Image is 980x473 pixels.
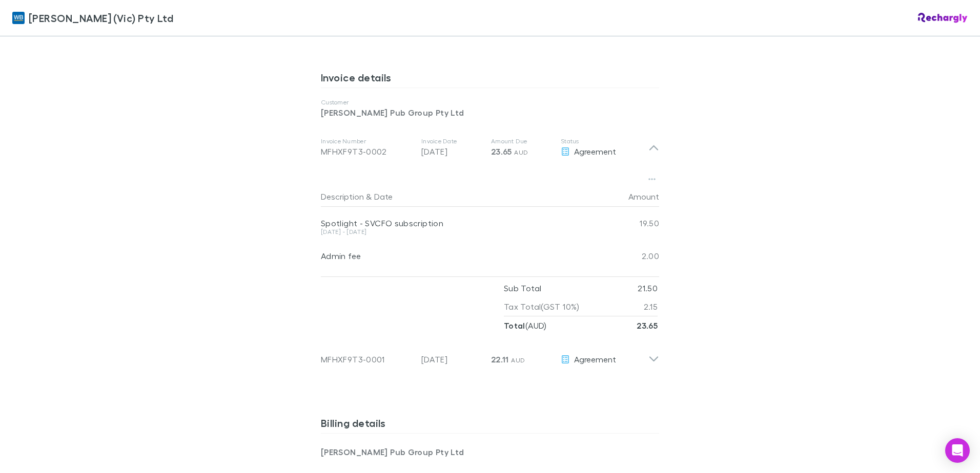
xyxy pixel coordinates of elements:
p: Sub Total [504,279,541,297]
div: MFHXF9T3-0001 [321,353,413,365]
p: [DATE] [421,353,483,365]
p: [PERSON_NAME] Pub Group Pty Ltd [321,446,490,458]
span: AUD [514,148,528,156]
p: Invoice Number [321,137,413,145]
p: ( AUD ) [504,316,547,335]
div: Invoice NumberMFHXF9T3-0002Invoice Date[DATE]Amount Due23.65 AUDStatusAgreement [313,127,667,168]
div: Open Intercom Messenger [945,438,970,463]
p: [PERSON_NAME] Pub Group Pty Ltd [321,106,659,119]
span: Agreement [574,354,616,364]
div: MFHXF9T3-0001[DATE]22.11 AUDAgreement [313,335,667,376]
p: Amount Due [491,137,553,145]
p: 21.50 [638,279,658,297]
div: Admin fee [321,251,598,261]
p: Tax Total (GST 10%) [504,297,580,316]
div: 2.00 [598,240,659,272]
strong: 23.65 [637,320,658,331]
span: 22.11 [491,354,509,364]
p: 2.15 [644,297,658,316]
img: William Buck (Vic) Pty Ltd's Logo [12,12,25,24]
div: 19.50 [598,207,659,240]
h3: Billing details [321,417,659,433]
p: [DATE] [421,145,483,158]
button: Description [321,186,364,207]
img: Rechargly Logo [918,13,968,23]
strong: Total [504,320,525,331]
div: [DATE] - [DATE] [321,229,598,235]
h3: Invoice details [321,71,659,88]
span: AUD [511,356,525,364]
button: Date [374,186,393,207]
span: Agreement [574,146,616,156]
div: MFHXF9T3-0002 [321,145,413,158]
div: Spotlight - SVCFO subscription [321,218,598,228]
div: & [321,186,594,207]
p: Customer [321,98,659,106]
p: Invoice Date [421,137,483,145]
span: 23.65 [491,146,512,157]
p: Status [561,137,648,145]
span: [PERSON_NAME] (Vic) Pty Ltd [29,10,173,26]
